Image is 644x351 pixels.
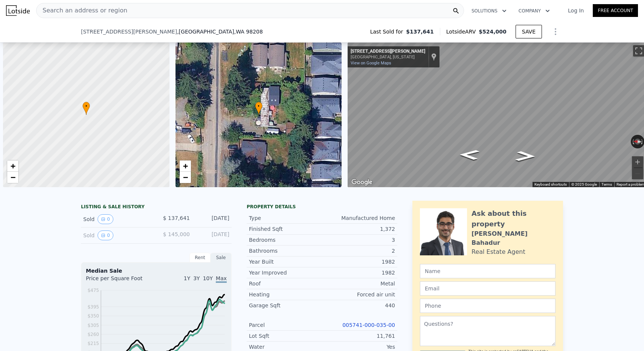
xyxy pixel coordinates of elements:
div: [PERSON_NAME] Bahadur [472,229,555,247]
button: Company [513,4,556,18]
div: Sale [211,253,232,262]
div: 440 [322,302,395,309]
button: SAVE [516,25,542,38]
div: • [255,102,262,115]
div: [DATE] [196,230,229,240]
span: $ 145,000 [163,231,190,237]
a: Zoom out [180,172,191,183]
span: $137,641 [406,28,434,35]
span: + [183,161,188,171]
div: Water [249,343,322,351]
a: Terms (opens in new tab) [601,182,612,186]
div: Sold [83,214,150,224]
div: 1,372 [322,225,395,233]
span: + [11,161,15,171]
span: Search an address or region [37,6,127,15]
button: Show Options [548,24,563,39]
div: 3 [322,236,395,244]
span: [STREET_ADDRESS][PERSON_NAME] [81,28,177,35]
a: Log In [559,7,593,14]
span: $ 137,641 [163,215,190,221]
tspan: $395 [87,304,99,310]
a: Zoom in [7,160,18,172]
div: Ask about this property [472,208,555,229]
div: 11,761 [322,332,395,340]
div: Year Improved [249,269,322,276]
span: Last Sold for [370,28,406,35]
div: Finished Sqft [249,225,322,233]
div: Yes [322,343,395,351]
div: Roof [249,280,322,287]
span: 3Y [193,275,200,281]
a: Open this area in Google Maps (opens a new window) [349,177,374,187]
span: © 2025 Google [571,182,597,186]
div: • [82,102,90,115]
div: Forced air unit [322,291,395,298]
div: Manufactured Home [322,214,395,222]
a: Show location on map [431,53,436,61]
button: Zoom out [632,168,643,179]
div: Price per Square Foot [86,275,156,287]
path: Go South, 10th Dr SE [507,149,544,164]
div: Metal [322,280,395,287]
div: Property details [247,204,397,210]
a: View on Google Maps [351,61,391,66]
div: Sold [83,230,150,240]
input: Email [420,281,555,296]
div: Year Built [249,258,322,266]
div: Rent [189,253,211,262]
span: 10Y [203,275,213,281]
div: Lot Sqft [249,332,322,340]
button: View historical data [98,214,113,224]
span: • [255,103,262,110]
input: Name [420,264,555,278]
div: Bathrooms [249,247,322,255]
span: − [183,172,188,182]
span: , WA 98208 [234,29,263,35]
span: • [82,103,90,110]
div: 1982 [322,269,395,276]
div: [DATE] [196,214,229,224]
div: [GEOGRAPHIC_DATA], [US_STATE] [351,55,425,60]
button: Rotate counterclockwise [631,135,635,148]
span: , [GEOGRAPHIC_DATA] [177,28,263,35]
img: Google [349,177,374,187]
span: $524,000 [479,29,507,35]
img: Lotside [6,5,30,16]
div: Parcel [249,321,322,329]
a: Free Account [593,4,638,17]
div: Bedrooms [249,236,322,244]
a: Zoom in [180,160,191,172]
div: Median Sale [86,267,227,275]
div: 2 [322,247,395,255]
span: Lotside ARV [446,28,479,35]
tspan: $350 [87,313,99,319]
div: Garage Sqft [249,302,322,309]
div: Real Estate Agent [472,247,525,256]
div: LISTING & SALE HISTORY [81,204,232,211]
button: Keyboard shortcuts [534,182,567,187]
button: View historical data [98,230,113,240]
tspan: $475 [87,288,99,293]
tspan: $215 [87,341,99,346]
input: Phone [420,299,555,313]
span: Max [216,275,227,283]
div: Type [249,214,322,222]
tspan: $305 [87,323,99,328]
path: Go North, 10th Dr SE [450,147,488,162]
span: 1Y [184,275,190,281]
div: Heating [249,291,322,298]
a: 005741-000-035-00 [342,322,395,328]
a: Zoom out [7,172,18,183]
div: 1982 [322,258,395,266]
div: [STREET_ADDRESS][PERSON_NAME] [351,49,425,55]
tspan: $260 [87,332,99,337]
span: − [11,172,15,182]
button: Zoom in [632,156,643,168]
button: Solutions [465,4,513,18]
